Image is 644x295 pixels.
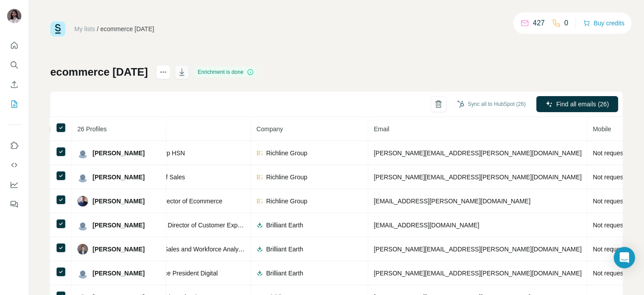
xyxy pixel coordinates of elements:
[7,77,21,93] button: Enrich CSV
[533,18,545,28] p: 427
[256,270,263,277] img: company-logo
[593,150,632,157] span: Not requested
[593,222,632,229] span: Not requested
[93,269,145,278] span: [PERSON_NAME]
[93,221,145,230] span: [PERSON_NAME]
[7,96,21,112] button: My lists
[97,24,99,33] li: /
[593,198,632,205] span: Not requested
[256,150,263,157] img: company-logo
[77,172,88,182] img: Avatar
[593,270,632,277] span: Not requested
[593,246,632,253] span: Not requested
[156,65,170,79] button: actions
[7,196,21,212] button: Feedback
[93,197,145,206] span: [PERSON_NAME]
[374,150,582,157] span: [PERSON_NAME][EMAIL_ADDRESS][PERSON_NAME][DOMAIN_NAME]
[93,149,145,158] span: [PERSON_NAME]
[266,221,303,230] span: Brilliant Earth
[374,125,389,133] span: Email
[7,57,21,73] button: Search
[256,198,263,205] img: company-logo
[77,125,107,133] span: 26 Profiles
[139,270,217,277] span: Senior Vice President Digital
[7,157,21,173] button: Use Surfe API
[374,222,479,229] span: [EMAIL_ADDRESS][DOMAIN_NAME]
[266,173,307,182] span: Richline Group
[593,125,611,133] span: Mobile
[101,24,154,33] div: ecommerce [DATE]
[50,21,65,36] img: Surfe Logo
[50,65,148,79] h1: ecommerce [DATE]
[77,148,88,158] img: Avatar
[556,100,609,109] span: Find all emails (26)
[139,198,222,205] span: Global Director of Ecommerce
[451,97,532,111] button: Sync all to HubSpot (26)
[256,174,263,181] img: company-logo
[374,174,582,181] span: [PERSON_NAME][EMAIL_ADDRESS][PERSON_NAME][DOMAIN_NAME]
[93,173,145,182] span: [PERSON_NAME]
[266,149,307,158] span: Richline Group
[77,244,88,255] img: Avatar
[266,197,307,206] span: Richline Group
[536,96,618,112] button: Find all emails (26)
[266,245,303,254] span: Brilliant Earth
[7,37,21,53] button: Quick start
[139,222,258,229] span: Associate Director of Customer Experience
[139,246,248,253] span: Director, Sales and Workforce Analytics
[374,246,582,253] span: [PERSON_NAME][EMAIL_ADDRESS][PERSON_NAME][DOMAIN_NAME]
[195,67,257,77] div: Enrichment is done
[77,196,88,206] img: Avatar
[77,220,88,230] img: Avatar
[93,245,145,254] span: [PERSON_NAME]
[266,269,303,278] span: Brilliant Earth
[256,125,283,133] span: Company
[256,246,263,253] img: company-logo
[74,25,95,32] a: My lists
[77,268,88,279] img: Avatar
[7,137,21,154] button: Use Surfe on LinkedIn
[374,270,582,277] span: [PERSON_NAME][EMAIL_ADDRESS][PERSON_NAME][DOMAIN_NAME]
[593,174,632,181] span: Not requested
[256,222,263,229] img: company-logo
[614,247,635,268] div: Open Intercom Messenger
[7,177,21,193] button: Dashboard
[583,17,624,29] button: Buy credits
[564,18,568,28] p: 0
[374,198,530,205] span: [EMAIL_ADDRESS][PERSON_NAME][DOMAIN_NAME]
[7,9,21,23] img: Avatar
